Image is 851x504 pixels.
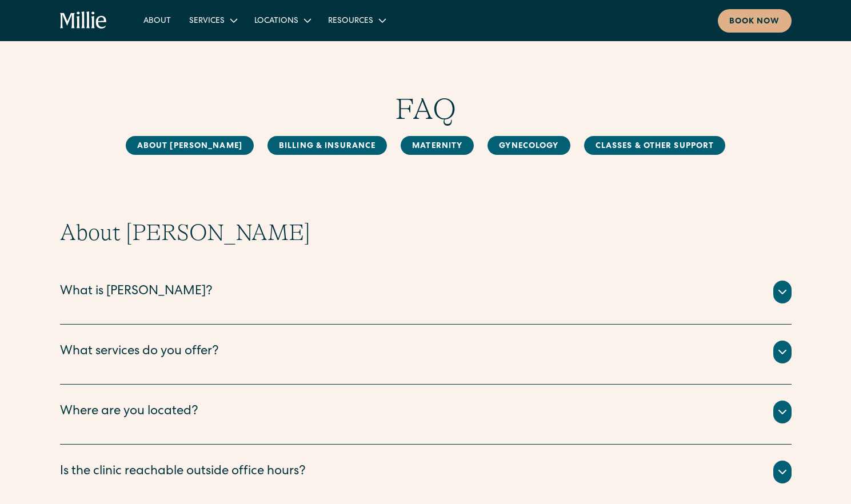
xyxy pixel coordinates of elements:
div: Book now [729,16,780,28]
a: About [134,11,180,30]
div: Locations [254,15,298,27]
div: Services [180,11,245,30]
a: Book now [718,9,792,33]
a: Billing & Insurance [267,136,387,155]
div: Locations [245,11,319,30]
a: home [60,11,107,30]
a: About [PERSON_NAME] [126,136,254,155]
a: MAternity [401,136,474,155]
div: Resources [319,11,394,30]
a: Gynecology [488,136,570,155]
h1: FAQ [60,91,792,127]
div: What is [PERSON_NAME]? [60,283,213,302]
a: Classes & Other Support [584,136,726,155]
div: Is the clinic reachable outside office hours? [60,463,306,482]
div: Resources [328,15,373,27]
h2: About [PERSON_NAME] [60,219,792,246]
div: Where are you located? [60,403,198,422]
div: Services [189,15,225,27]
div: What services do you offer? [60,343,219,362]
